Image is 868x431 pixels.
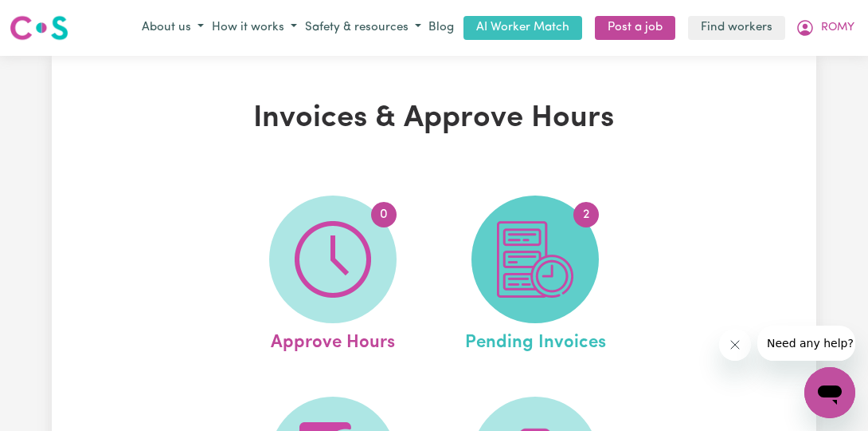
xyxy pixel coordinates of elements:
[573,202,599,227] span: 2
[465,323,606,357] span: Pending Invoices
[821,19,854,37] span: ROMY
[271,323,395,357] span: Approve Hours
[371,202,397,227] span: 0
[804,367,855,418] iframe: Button to launch messaging window
[792,14,858,42] button: My Account
[425,16,457,41] a: Blog
[208,15,301,42] button: How it works
[595,16,675,41] a: Post a job
[10,14,68,42] img: Careseekers logo
[757,326,855,361] iframe: Message from company
[301,15,425,42] button: Safety & resources
[688,16,785,41] a: Find workers
[719,329,751,361] iframe: Close message
[438,196,632,357] a: Pending Invoices
[235,196,429,357] a: Approve Hours
[138,15,208,42] button: About us
[463,16,582,41] a: AI Worker Match
[10,10,68,46] a: Careseekers logo
[189,101,679,137] h1: Invoices & Approve Hours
